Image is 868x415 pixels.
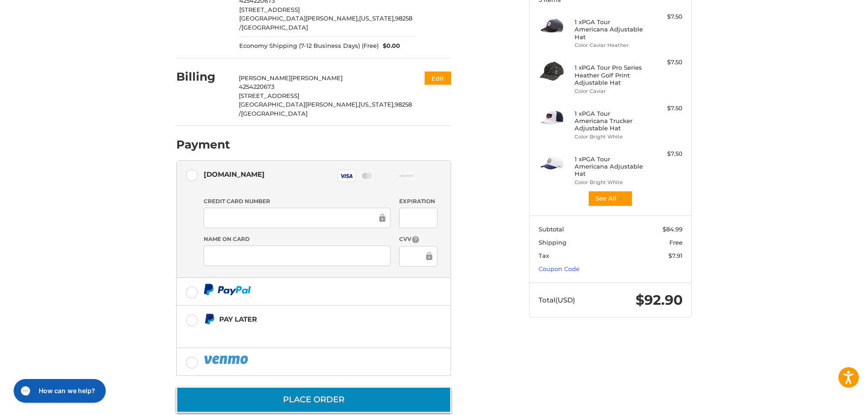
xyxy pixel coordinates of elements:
[204,197,390,205] label: Credit Card Number
[239,83,274,90] span: 4254220673
[176,70,230,84] h2: Billing
[204,328,394,337] iframe: PayPal Message 1
[239,101,412,117] span: 98258 /
[204,235,390,243] label: Name on Card
[291,74,343,82] span: [PERSON_NAME]
[647,12,683,21] div: $7.50
[575,133,644,141] li: Color Bright White
[588,190,633,207] button: See All
[176,138,230,152] h2: Payment
[575,64,644,86] h4: 1 x PGA Tour Pro Series Heather Golf Print Adjustable Hat
[575,18,644,41] h4: 1 x PGA Tour Americana Adjustable Hat
[176,387,451,413] button: Place Order
[647,149,683,159] div: $7.50
[239,15,359,22] span: [GEOGRAPHIC_DATA][PERSON_NAME],
[239,41,379,51] span: Economy Shipping (7-12 Business Days) (Free)
[539,239,566,246] span: Shipping
[9,376,108,406] iframe: Gorgias live chat messenger
[241,110,308,117] span: [GEOGRAPHIC_DATA]
[204,284,251,295] img: PayPal icon
[425,72,451,85] button: Edit
[663,225,683,233] span: $84.99
[239,6,300,13] span: [STREET_ADDRESS]
[399,235,437,244] label: CVV
[204,354,250,365] img: PayPal icon
[239,15,412,31] span: 98258 /
[539,265,580,272] a: Coupon Code
[575,110,644,132] h4: 1 x PGA Tour Americana Trucker Adjustable Hat
[359,101,395,108] span: [US_STATE],
[539,296,575,304] span: Total (USD)
[399,197,437,205] label: Expiration
[359,15,395,22] span: [US_STATE],
[669,239,683,246] span: Free
[539,225,564,233] span: Subtotal
[379,41,401,51] span: $0.00
[204,167,265,182] div: [DOMAIN_NAME]
[241,24,308,31] span: [GEOGRAPHIC_DATA]
[575,41,644,49] li: Color Caviar Heather
[647,58,683,67] div: $7.50
[239,92,299,99] span: [STREET_ADDRESS]
[575,155,644,178] h4: 1 x PGA Tour Americana Adjustable Hat
[668,252,683,259] span: $7.91
[219,312,394,327] div: Pay Later
[575,87,644,95] li: Color Caviar
[575,179,644,186] li: Color Bright White
[539,252,549,259] span: Tax
[239,74,291,82] span: [PERSON_NAME]
[636,292,683,308] span: $92.90
[239,101,359,108] span: [GEOGRAPHIC_DATA][PERSON_NAME],
[647,104,683,113] div: $7.50
[204,313,215,325] img: Pay Later icon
